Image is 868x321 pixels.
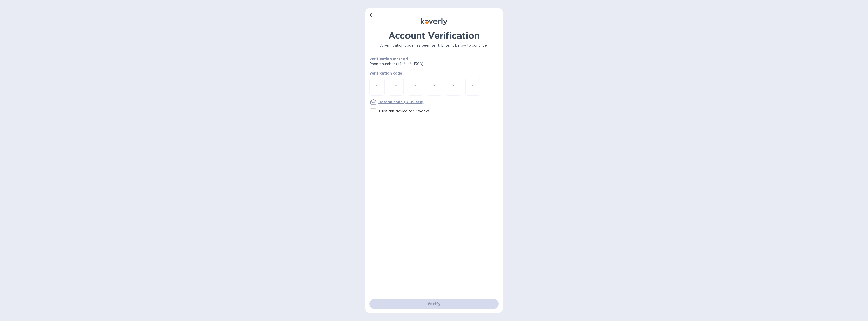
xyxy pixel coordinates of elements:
p: Trust this device for 2 weeks [378,109,430,114]
b: Verification method [369,57,408,61]
p: Verification code [369,71,499,76]
h1: Account Verification [369,30,499,41]
p: A verification code has been sent. Enter it below to continue. [369,43,499,48]
p: Phone number (+1 *** *** 1300) [369,61,462,67]
u: Resend code (0:09 sec) [378,100,423,104]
